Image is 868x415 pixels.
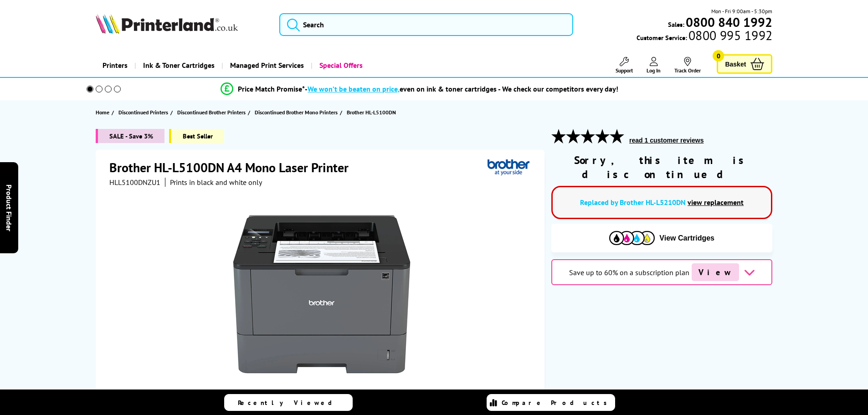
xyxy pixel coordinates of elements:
[717,54,772,74] a: Basket 0
[96,14,268,36] a: Printerland Logo
[551,153,772,181] div: Sorry, this item is discontinued
[569,268,689,277] span: Save up to 60% on a subscription plan
[684,18,772,26] a: 0800 840 1992
[109,178,160,187] span: HLL5100DNZU1
[616,57,633,74] a: Support
[725,58,746,70] span: Basket
[96,14,238,34] img: Printerland Logo
[659,234,714,242] span: View Cartridges
[347,108,396,117] span: Brother HL-L5100DN
[647,57,661,74] a: Log In
[687,31,772,40] span: 0800 995 1992
[170,178,262,187] i: Prints in black and white only
[609,231,655,245] img: Cartridges
[224,394,353,411] a: Recently Viewed
[308,84,400,93] span: We won’t be beaten on price,
[169,129,224,143] span: Best Seller
[305,84,618,93] div: - even on ink & toner cartridges - We check our competitors every day!
[347,108,398,117] a: Brother HL-L5100DN
[616,67,633,74] span: Support
[255,108,338,117] span: Discontinued Brother Mono Printers
[668,20,684,29] span: Sales:
[109,159,358,176] h1: Brother HL-L5100DN A4 Mono Laser Printer
[96,108,109,117] span: Home
[255,108,340,117] a: Discontinued Brother Mono Printers
[232,205,411,384] img: Brother HL-L5100DN
[96,108,112,117] a: Home
[177,108,248,117] a: Discontinued Brother Printers
[674,57,701,74] a: Track Order
[238,84,305,93] span: Price Match Promise*
[143,54,215,77] span: Ink & Toner Cartridges
[686,14,772,31] b: 0800 840 1992
[311,54,370,77] a: Special Offers
[558,231,765,246] button: View Cartridges
[688,198,744,207] a: view replacement
[711,7,772,15] span: Mon - Fri 9:00am - 5:30pm
[96,129,164,143] span: SALE - Save 3%
[5,184,14,231] span: Product Finder
[502,399,612,407] span: Compare Products
[221,54,311,77] a: Managed Print Services
[488,159,529,176] img: Brother
[238,399,341,407] span: Recently Viewed
[487,394,615,411] a: Compare Products
[118,108,170,117] a: Discontinued Printers
[177,108,246,117] span: Discontinued Brother Printers
[647,67,661,74] span: Log In
[118,108,168,117] span: Discontinued Printers
[96,54,134,77] a: Printers
[713,50,724,61] span: 0
[637,31,772,42] span: Customer Service:
[580,198,686,207] a: Replaced by Brother HL-L5210DN
[279,13,573,36] input: Search
[627,136,706,144] button: read 1 customer reviews
[692,263,739,281] span: View
[134,54,221,77] a: Ink & Toner Cartridges
[74,81,765,97] li: modal_Promise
